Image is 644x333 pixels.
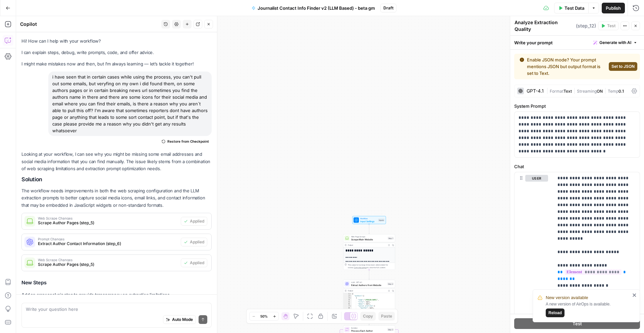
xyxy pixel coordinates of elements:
span: Restore from Checkpoint [167,139,209,144]
div: 6 [343,303,352,305]
button: Generate with AI [591,38,640,47]
button: Reload [546,308,565,317]
button: Paste [378,312,395,321]
span: Draft [383,5,393,11]
span: Streaming [577,89,597,94]
strong: Add an error analysis step to provide transparency on extraction limitations [21,292,170,297]
g: Edge from step_1 to step_2 [369,270,370,280]
button: Set to JSON [609,62,637,71]
div: 2 [343,295,352,297]
span: Copy the output [354,267,367,269]
span: Applied [190,239,204,245]
button: Copy [360,312,376,321]
div: A new version of AirOps is available. [546,301,630,317]
div: Output [348,289,386,292]
div: 4 [343,299,352,301]
span: LLM · GPT-4.1 [351,281,386,284]
span: Auto Mode [172,317,193,323]
span: Scrape Main Website [351,238,386,241]
span: Toggle code folding, rows 1 through 232 [350,293,352,295]
span: 50% [260,314,268,319]
button: Applied [181,238,207,246]
div: GPT-4.1 [527,89,544,93]
span: Format [550,89,563,94]
span: Toggle code folding, rows 2 through 231 [350,295,352,297]
span: Journalist Contact Info Finder v2 (LLM Based) - beta gm [258,5,375,11]
p: The workflow needs improvements in both the web scraping configuration and the LLM extraction pro... [21,187,212,208]
div: 3 [343,297,352,299]
div: Copilot [20,21,159,28]
p: I might make mistakes now and then, but I’m always learning — let’s tackle it together! [21,60,212,67]
span: Extract Author Contact Information (step_6) [38,241,178,247]
span: Web Page Scrape [351,235,386,238]
span: Process Each Author [351,329,386,332]
span: Applied [190,218,204,224]
span: Temp [608,89,619,94]
span: Toggle code folding, rows 7 through 11 [350,305,352,307]
div: Step 1 [388,237,394,240]
span: New version available [546,294,588,301]
div: Inputs [378,219,385,222]
div: 5 [343,301,352,303]
div: Write your prompt [510,36,644,49]
span: | [572,87,577,94]
button: Restore from Checkpoint [159,137,212,145]
div: i have seen that in certain cases while using the process, you can't pull out some emails, but ve... [48,72,212,136]
span: | [603,87,608,94]
g: Edge from step_2 to step_3 [369,316,370,325]
span: Web Scrape Changes [38,258,178,261]
button: Test Data [554,3,588,13]
label: Chat [514,163,640,170]
button: Publish [602,3,625,13]
button: Test [514,318,640,329]
span: Set to JSON [611,63,635,69]
span: Scrape Author Pages (step_5) [38,261,178,268]
div: Output [348,244,386,246]
span: Test [573,320,582,327]
button: Applied [181,258,207,267]
div: Step 2 [387,282,394,285]
span: Test Data [565,5,584,11]
div: This output is too large & has been abbreviated for review. to view the full content. [348,264,394,269]
label: System Prompt [514,103,640,109]
p: I can explain steps, debug, write prompts, code, and offer advice. [21,49,212,56]
button: Test [598,21,619,30]
span: Prompt Changes [38,237,178,241]
span: Web Scrape Changes [38,217,178,220]
div: Enable JSON mode? Your prompt mentions JSON but output format is set to Text. [520,56,606,77]
span: Test [607,23,615,29]
span: Input Settings [360,220,377,223]
textarea: Analyze Extraction Quality [515,19,574,33]
span: Toggle code folding, rows 3 through 14 [350,297,352,299]
span: Workflow [360,217,377,220]
span: Extract Authors from Website [351,283,386,287]
div: 7 [343,305,352,307]
div: 1 [343,293,352,295]
span: Reload [548,310,562,316]
div: 8 [343,307,352,309]
div: Step 3 [387,328,394,331]
g: Edge from start to step_1 [369,224,370,234]
button: Journalist Contact Info Finder v2 (LLM Based) - beta gm [248,3,379,13]
button: close [632,292,637,298]
span: ( step_12 ) [576,22,596,29]
div: WorkflowInput SettingsInputsTest Step [343,216,395,224]
div: LLM · GPT-4.1Extract Authors from WebsiteStep 2Output{ "authors":[ { "name":"[PERSON_NAME]", "tit... [343,280,395,316]
span: Publish [606,5,621,11]
p: Hi! How can I help with your workflow? [21,38,212,45]
span: Scrape Author Pages (step_5) [38,220,178,226]
span: Copy [363,313,373,319]
p: Looking at your workflow, I can see why you might be missing some email addresses and social medi... [21,151,212,172]
span: ON [597,89,603,94]
button: Auto Mode [163,315,196,324]
button: Applied [181,217,207,226]
span: 0.1 [619,89,624,94]
button: user [525,175,548,182]
span: | [546,87,550,94]
span: Paste [381,313,392,319]
h3: New Steps [21,278,212,287]
span: Iteration [351,327,386,329]
span: Generate with AI [599,40,631,46]
h2: Solution [21,176,212,183]
span: Text [563,89,572,94]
